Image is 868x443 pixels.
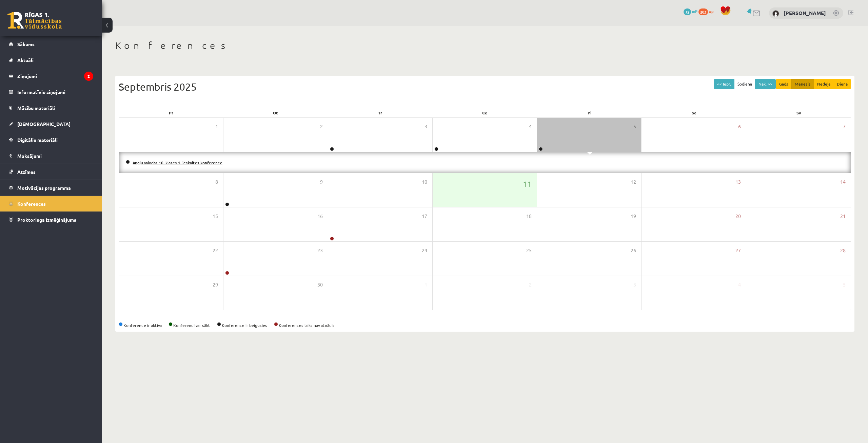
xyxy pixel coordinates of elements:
[17,57,34,63] span: Aktuāli
[119,322,851,328] div: Konference ir aktīva Konferenci var sākt Konference ir beigusies Konferences laiks nav atnācis
[840,213,846,220] span: 21
[840,247,846,254] span: 28
[17,185,71,191] span: Motivācijas programma
[320,178,323,186] span: 9
[320,123,323,130] span: 2
[223,108,328,117] div: Ot
[425,281,427,289] span: 1
[529,123,532,130] span: 4
[9,180,93,196] a: Motivācijas programma
[133,160,222,165] a: Angļu valodas 10. klases 1. ieskaites konference
[738,123,741,130] span: 6
[9,212,93,227] a: Proktoringa izmēģinājums
[422,247,427,254] span: 24
[526,247,532,254] span: 25
[317,213,323,220] span: 16
[17,68,93,84] legend: Ziņojumi
[734,79,755,89] button: Šodiena
[631,247,636,254] span: 26
[529,281,532,289] span: 2
[317,247,323,254] span: 23
[9,68,93,84] a: Ziņojumi2
[17,169,36,175] span: Atzīmes
[9,164,93,180] a: Atzīmes
[735,178,741,186] span: 13
[684,8,691,15] span: 72
[692,8,697,14] span: mP
[776,79,792,89] button: Gads
[433,108,537,117] div: Ce
[213,281,218,289] span: 29
[840,178,846,186] span: 14
[523,178,532,190] span: 11
[698,8,717,14] a: 203 xp
[215,178,218,186] span: 8
[17,148,93,164] legend: Maksājumi
[772,10,779,17] img: Diāna Mežecka
[84,72,93,81] i: 2
[9,100,93,116] a: Mācību materiāli
[642,108,747,117] div: Se
[17,84,93,100] legend: Informatīvie ziņojumi
[843,123,846,130] span: 7
[317,281,323,289] span: 30
[422,213,427,220] span: 17
[9,36,93,52] a: Sākums
[119,108,223,117] div: Pr
[9,84,93,100] a: Informatīvie ziņojumi
[17,41,35,47] span: Sākums
[9,196,93,211] a: Konferences
[17,201,46,207] span: Konferences
[7,12,62,29] a: Rīgas 1. Tālmācības vidusskola
[17,137,58,143] span: Digitālie materiāli
[738,281,741,289] span: 4
[526,213,532,220] span: 18
[714,79,734,89] button: << Iepr.
[698,8,708,15] span: 203
[9,132,93,148] a: Digitālie materiāli
[631,213,636,220] span: 19
[119,79,851,94] div: Septembris 2025
[9,116,93,132] a: [DEMOGRAPHIC_DATA]
[115,40,854,51] h1: Konferences
[755,79,776,89] button: Nāk. >>
[791,79,814,89] button: Mēnesis
[709,8,713,14] span: xp
[784,10,826,16] a: [PERSON_NAME]
[422,178,427,186] span: 10
[631,178,636,186] span: 12
[746,108,851,117] div: Sv
[814,79,834,89] button: Nedēļa
[735,213,741,220] span: 20
[684,8,697,14] a: 72 mP
[425,123,427,130] span: 3
[735,247,741,254] span: 27
[9,52,93,68] a: Aktuāli
[17,105,55,111] span: Mācību materiāli
[213,247,218,254] span: 22
[213,213,218,220] span: 15
[328,108,433,117] div: Tr
[833,79,851,89] button: Diena
[215,123,218,130] span: 1
[633,281,636,289] span: 3
[9,148,93,164] a: Maksājumi
[537,108,642,117] div: Pi
[17,217,76,223] span: Proktoringa izmēģinājums
[843,281,846,289] span: 5
[17,121,71,127] span: [DEMOGRAPHIC_DATA]
[633,123,636,130] span: 5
